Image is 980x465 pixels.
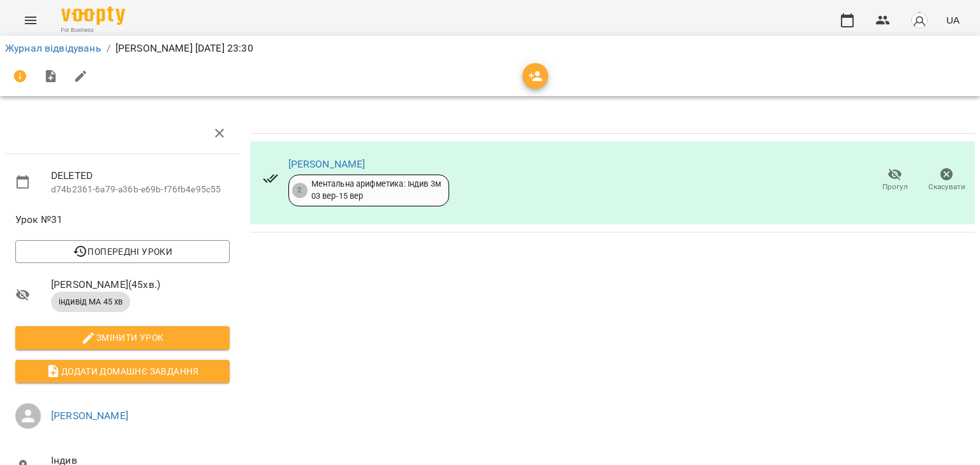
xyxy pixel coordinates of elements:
[882,182,908,192] span: Прогул
[51,183,230,196] p: d74b2361-6a79-a36b-e69b-f76fb4e95c55
[941,8,965,32] button: UA
[946,13,960,27] span: UA
[15,240,230,263] button: Попередні уроки
[5,42,101,54] a: Журнал відвідувань
[107,41,110,56] li: /
[15,326,230,349] button: Змінити урок
[26,330,219,345] span: Змінити урок
[115,41,253,56] p: [PERSON_NAME] [DATE] 23:30
[61,6,125,25] img: Voopty Logo
[288,158,366,170] a: [PERSON_NAME]
[910,11,928,29] img: avatar_s.png
[5,41,975,56] nav: breadcrumb
[51,410,128,422] a: [PERSON_NAME]
[61,26,125,34] span: For Business
[292,183,308,198] div: 2
[311,178,441,202] div: Ментальна арифметика: Індив 3м 03 вер - 15 вер
[26,364,219,379] span: Додати домашнє завдання
[15,212,230,227] span: Урок №31
[15,5,46,36] button: Menu
[921,162,972,198] button: Скасувати
[15,360,230,383] button: Додати домашнє завдання
[51,277,230,292] span: [PERSON_NAME] ( 45 хв. )
[928,182,965,192] span: Скасувати
[869,162,921,198] button: Прогул
[26,244,219,259] span: Попередні уроки
[51,168,230,183] span: DELETED
[51,296,130,308] span: індивід МА 45 хв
